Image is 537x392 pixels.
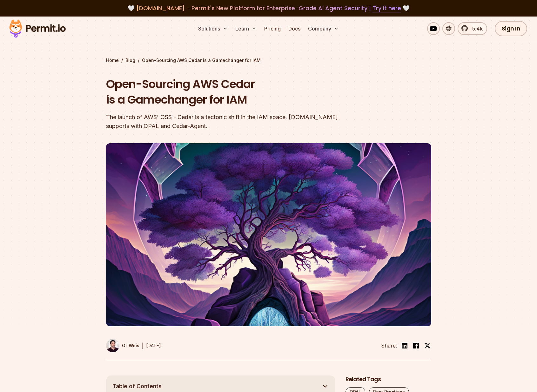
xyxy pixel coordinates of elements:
div: The launch of AWS' OSS - Cedar is a tectonic shift in the IAM space. [DOMAIN_NAME] supports with ... [106,113,350,131]
a: Or Weis [106,339,139,352]
a: 5.4k [458,22,487,35]
h2: Related Tags [346,375,431,383]
button: Learn [233,22,259,35]
a: Sign In [495,21,527,36]
span: Table of Contents [112,382,162,391]
span: [DOMAIN_NAME] - Permit's New Platform for Enterprise-Grade AI Agent Security | [136,4,401,12]
div: / / [106,57,431,64]
h1: Open-Sourcing AWS Cedar is a Gamechanger for IAM [106,76,350,108]
p: Or Weis [122,342,139,349]
a: Pricing [262,22,283,35]
img: twitter [424,342,431,349]
a: Try it here [373,4,401,12]
a: Home [106,57,119,64]
a: Blog [125,57,135,64]
div: 🤍 🤍 [15,4,522,13]
img: Open-Sourcing AWS Cedar is a Gamechanger for IAM [106,143,431,326]
time: [DATE] [146,343,161,348]
a: Docs [286,22,303,35]
img: Or Weis [106,339,119,352]
li: Share: [381,342,397,349]
img: Permit logo [6,18,69,39]
button: Company [305,22,341,35]
img: linkedin [401,342,408,349]
button: Solutions [196,22,230,35]
img: facebook [412,342,420,349]
span: 5.4k [468,25,483,32]
div: | [142,342,144,349]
